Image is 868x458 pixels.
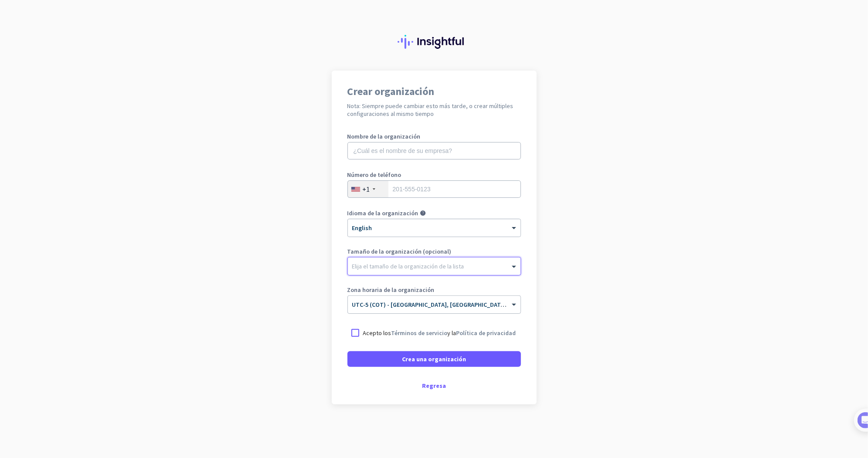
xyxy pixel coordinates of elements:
[363,329,516,337] p: Acepto los y la
[347,210,419,216] label: Idioma de la organización
[347,351,521,367] button: Crea una organización
[347,102,521,118] h2: Nota: Siempre puede cambiar esto más tarde, o crear múltiples configuraciones al mismo tiempo
[347,142,521,159] input: ¿Cuál es el nombre de su empresa?
[347,248,521,254] label: Tamaño de la organización (opcional)
[456,329,516,337] a: Política de privacidad
[402,355,466,363] span: Crea una organización
[420,210,426,216] i: help
[347,86,521,97] h1: Crear organización
[398,35,471,49] img: Insightful
[347,172,521,178] label: Número de teléfono
[347,287,521,293] label: Zona horaria de la organización
[347,133,521,139] label: Nombre de la organización
[363,185,370,193] div: +1
[391,329,448,337] a: Términos de servicio
[347,383,521,389] div: Regresa
[347,180,521,198] input: 201-555-0123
